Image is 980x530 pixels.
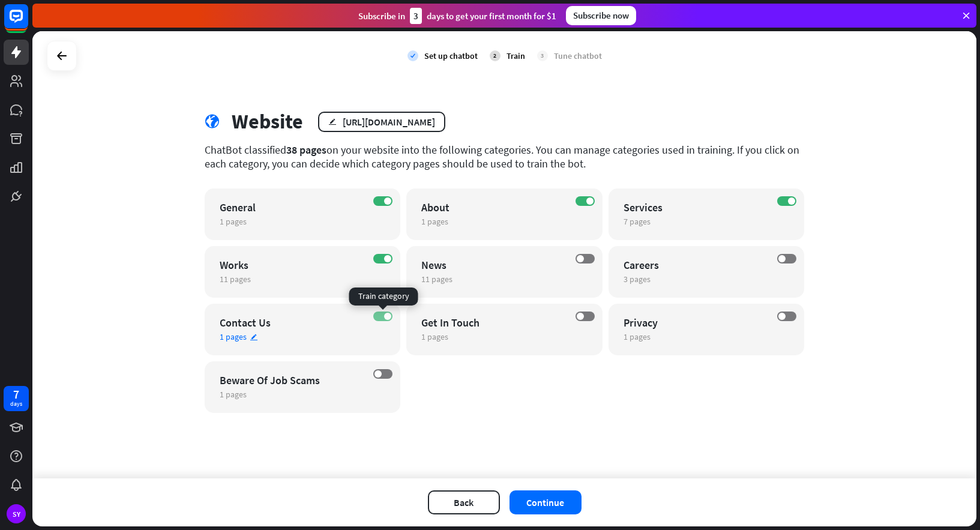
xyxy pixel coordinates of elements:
span: 1 pages [220,216,247,227]
button: Continue [510,490,582,514]
div: Careers [624,258,769,272]
div: Works [220,258,365,272]
button: Back [428,490,500,514]
div: 3 [537,50,548,61]
i: edit [250,333,258,341]
div: About [421,200,567,214]
div: Privacy [624,316,769,330]
div: Subscribe now [566,6,636,25]
div: Subscribe in days to get your first month for $1 [358,8,556,24]
div: days [10,400,22,408]
div: Website [232,109,303,134]
span: 11 pages [220,274,251,285]
button: Open LiveChat chat widget [10,5,46,41]
div: 2 [490,50,501,61]
div: Train [507,50,525,61]
span: 11 pages [421,274,452,285]
div: General [220,200,365,214]
span: 7 pages [624,216,651,227]
div: 3 [410,8,422,24]
span: 3 pages [624,274,651,285]
i: check [407,50,418,61]
div: 7 [13,389,19,400]
span: 1 pages [624,331,651,342]
span: 1 pages [220,331,247,342]
div: Tune chatbot [554,50,602,61]
i: globe [205,115,220,129]
span: 1 pages [421,331,448,342]
span: 1 pages [421,216,448,227]
div: Set up chatbot [424,50,478,61]
div: Get In Touch [421,316,567,330]
div: [URL][DOMAIN_NAME] [343,116,435,128]
div: ChatBot classified on your website into the following categories. You can manage categories used ... [205,143,805,170]
i: edit [328,118,337,125]
span: 38 pages [286,143,326,157]
div: SY [7,504,26,523]
a: 7 days [4,386,29,411]
div: Beware Of Job Scams [220,373,365,387]
div: Services [624,200,769,214]
div: Contact Us [220,316,365,330]
span: 1 pages [220,389,247,400]
div: News [421,258,567,272]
